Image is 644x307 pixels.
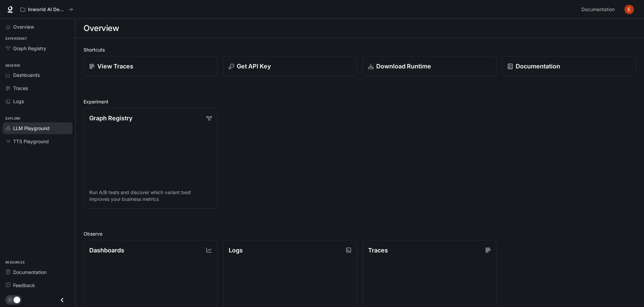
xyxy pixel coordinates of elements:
h1: Overview [84,22,119,35]
a: Documentation [502,56,636,76]
p: Run A/B tests and discover which variant best improves your business metrics [89,189,212,203]
span: Graph Registry [13,45,46,52]
h2: Observe [84,230,636,237]
a: Graph Registry [3,42,72,54]
a: Documentation [579,3,620,16]
a: Dashboards [3,69,72,81]
span: Dashboards [13,71,40,79]
p: Graph Registry [89,114,132,123]
p: Download Runtime [376,62,431,71]
span: Overview [13,23,34,30]
p: Documentation [516,62,560,71]
p: Inworld AI Demos [28,7,66,12]
p: Dashboards [89,246,124,255]
button: Get API Key [223,56,357,76]
a: Logs [3,95,72,107]
p: Get API Key [237,62,271,71]
a: View Traces [84,56,218,76]
a: Traces [3,82,72,94]
a: Documentation [3,266,72,278]
span: Feedback [13,282,35,289]
h2: Shortcuts [84,46,636,53]
a: TTS Playground [3,135,72,147]
span: Dark mode toggle [13,296,20,303]
a: Feedback [3,279,72,291]
span: Traces [13,85,28,92]
p: View Traces [97,62,133,71]
span: Documentation [13,269,46,276]
a: Overview [3,21,72,33]
span: Logs [13,98,24,105]
span: LLM Playground [13,125,50,132]
p: Traces [368,246,388,255]
img: User avatar [624,5,634,14]
a: Download Runtime [362,56,496,76]
a: LLM Playground [3,122,72,134]
button: User avatar [622,3,636,16]
span: Documentation [581,5,615,14]
button: Close drawer [55,293,70,307]
span: TTS Playground [13,138,49,145]
p: Logs [229,246,243,255]
h2: Experiment [84,98,636,105]
a: Graph RegistryRun A/B tests and discover which variant best improves your business metrics [84,108,218,209]
button: All workspaces [18,3,76,16]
